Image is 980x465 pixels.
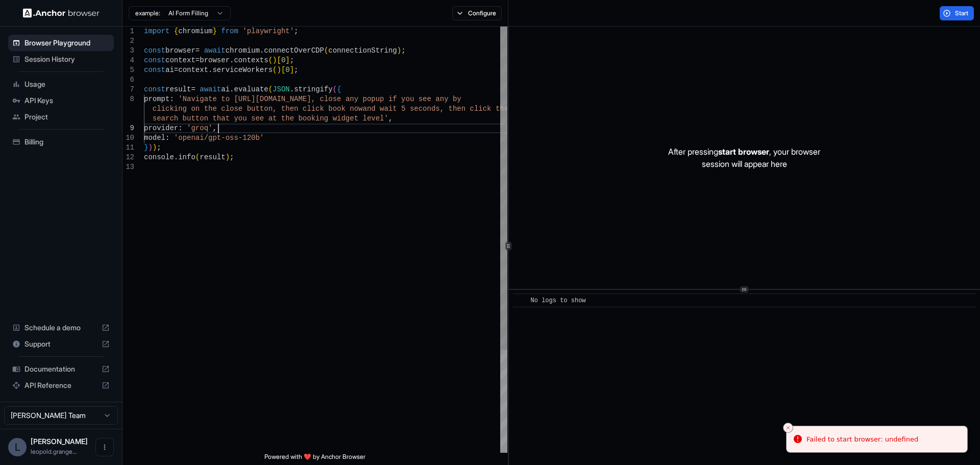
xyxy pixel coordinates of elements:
span: ; [290,56,294,64]
span: , [388,114,393,123]
span: ) [397,46,401,55]
div: Support [8,336,114,352]
span: ( [268,85,273,93]
div: Usage [8,76,114,92]
div: Failed to start browser: undefined [806,434,918,445]
span: ( [268,56,273,64]
span: ( [273,66,277,74]
span: import [144,27,169,35]
span: . [174,153,178,161]
button: Start [940,6,974,20]
span: . [208,66,212,74]
p: After pressing , your browser session will appear here [668,145,820,170]
span: await [200,85,221,93]
div: Billing [8,134,114,150]
span: . [230,56,234,64]
span: browser [200,56,230,64]
span: ( [333,85,337,93]
span: ] [285,56,289,64]
span: ) [148,143,152,152]
div: 3 [122,46,134,56]
span: Browser Playground [24,38,110,48]
span: prompt [144,95,169,103]
span: , [212,124,216,132]
span: 'groq' [187,124,212,132]
span: } [212,27,216,35]
span: context [165,56,195,64]
span: 'playwright' [242,27,294,35]
span: : [165,134,169,142]
span: Powered with ❤️ by Anchor Browser [264,453,365,465]
span: connectionString [328,46,397,55]
div: 8 [122,94,134,104]
div: 5 [122,65,134,75]
div: 2 [122,36,134,46]
img: Anchor Logo [23,8,100,18]
div: 4 [122,56,134,65]
span: context [178,66,208,74]
span: const [144,56,165,64]
span: ; [294,27,298,35]
span: = [174,66,178,74]
span: const [144,85,165,93]
span: contexts [234,56,268,64]
span: evaluate [234,85,268,93]
span: result [165,85,191,93]
span: Léopold Granger [31,437,88,446]
div: 11 [122,143,134,153]
span: { [174,27,178,35]
span: Usage [24,79,110,89]
span: { [337,85,341,93]
span: JSON [273,85,290,93]
span: Schedule a demo [24,323,97,333]
div: Session History [8,51,114,67]
span: example: [135,9,160,17]
div: API Keys [8,92,114,109]
span: serviceWorkers [212,66,273,74]
div: 10 [122,133,134,143]
span: Start [955,9,969,17]
span: and wait 5 seconds, then click the [362,105,508,113]
span: ai [221,85,230,93]
span: Session History [24,54,110,64]
span: ( [324,46,328,55]
span: API Keys [24,95,110,106]
div: 7 [122,85,134,94]
span: provider [144,124,178,132]
span: ai [165,66,174,74]
div: L [8,438,27,456]
span: ; [401,46,405,55]
div: Schedule a demo [8,320,114,336]
span: ; [294,66,298,74]
span: info [178,153,195,161]
span: . [260,46,264,55]
span: chromium [226,46,260,55]
span: console [144,153,174,161]
span: [ [281,66,285,74]
span: ) [273,56,277,64]
span: = [195,56,200,64]
span: 0 [285,66,289,74]
span: ) [153,143,157,152]
div: Project [8,109,114,125]
span: evel' [367,114,388,123]
div: Browser Playground [8,35,114,51]
span: ( [195,153,200,161]
span: Project [24,112,110,122]
span: search button that you see at the booking widget l [153,114,367,123]
span: ) [277,66,281,74]
span: await [204,46,226,55]
span: clicking on the close button, then click book now [153,105,363,113]
span: : [178,124,182,132]
span: ; [157,143,161,152]
span: start browser [718,146,769,157]
span: ; [230,153,234,161]
span: [ [277,56,281,64]
span: from [221,27,238,35]
span: ​ [518,296,523,306]
span: API Reference [24,380,97,390]
button: Configure [452,6,502,20]
span: ] [290,66,294,74]
button: Open menu [95,438,114,456]
span: No logs to show [531,297,586,304]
